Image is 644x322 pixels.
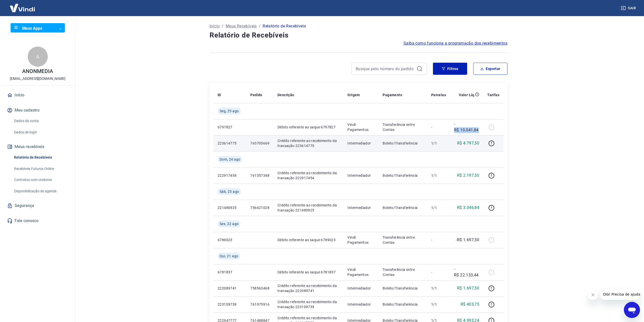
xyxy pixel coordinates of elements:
p: 1/1 [431,141,446,146]
p: 222089741 [218,286,242,291]
a: Saiba como funciona a programação dos recebimentos [404,40,507,46]
p: ANONMEDIA [22,69,53,74]
a: Início [210,23,220,29]
p: 6789023 [218,237,242,242]
iframe: Mensagem da empresa [600,289,640,300]
button: Filtros [433,63,467,75]
p: 223109739 [218,302,242,307]
p: Débito referente ao saque 6781837 [277,270,339,275]
span: Olá! Precisa de ajuda? [3,4,42,8]
iframe: Fechar mensagem [588,290,598,300]
p: 763705669 [250,141,269,146]
button: Meus recebíveis [6,141,69,152]
p: Pagamento [383,92,402,97]
p: 1/1 [431,205,446,210]
button: Sair [620,4,638,13]
p: Pedido [250,92,262,97]
p: [EMAIL_ADDRESS][DOMAIN_NAME] [10,76,65,81]
p: Intermediador [347,173,375,178]
iframe: Botão para abrir a janela de mensagens [624,302,640,318]
a: Início [6,90,69,101]
p: 6797827 [218,125,242,130]
p: Transferência entre Contas [383,122,423,132]
p: Crédito referente ao recebimento da transação 223614775 [277,138,339,148]
span: Dom, 24 ago [220,157,240,162]
p: Intermediador [347,302,375,307]
p: Boleto/Transferência [383,173,423,178]
button: Meu cadastro [6,105,69,116]
p: - [431,270,446,275]
a: Fale conosco [6,215,69,226]
span: Qui, 21 ago [220,254,238,259]
p: / [222,23,223,29]
p: R$ 1.697,50 [457,285,479,291]
p: / [259,23,261,29]
a: Segurança [6,200,69,211]
p: Valor Líq. [459,92,475,97]
p: R$ 403,75 [461,301,479,307]
img: Vindi [6,0,39,16]
p: 222917454 [218,173,242,178]
p: -R$ 22.133,44 [454,266,479,278]
p: Crédito referente ao recebimento da transação 222089741 [277,283,339,293]
a: Contratos com credores [12,175,69,185]
h4: Relatório de Recebíveis [210,30,507,40]
p: Intermediador [347,205,375,210]
p: 6781837 [218,270,242,275]
p: Transferência entre Contas [383,267,423,277]
p: Boleto/Transferência [383,286,423,291]
p: Parcelas [431,92,446,97]
p: Vindi Pagamentos [347,267,375,277]
p: Vindi Pagamentos [347,235,375,245]
p: 761357348 [250,173,269,178]
p: Crédito referente ao recebimento da transação 222917454 [277,170,339,181]
p: 221480925 [218,205,242,210]
p: Descrição [277,92,294,97]
p: Relatório de Recebíveis [263,23,306,29]
p: R$ 3.046,84 [457,205,479,211]
span: Sáb, 23 ago [220,189,239,194]
a: Meus Recebíveis [226,23,257,29]
p: 1/1 [431,173,446,178]
p: Boleto/Transferência [383,302,423,307]
a: Dados da conta [12,116,69,126]
p: 756621028 [250,205,269,210]
p: Boleto/Transferência [383,141,423,146]
p: Transferência entre Contas [383,235,423,245]
a: Disponibilização de agenda [12,186,69,196]
div: A [28,47,48,67]
p: - [431,125,446,130]
p: Vindi Pagamentos [347,122,375,132]
span: Sex, 22 ago [220,221,238,226]
p: 223614775 [218,141,242,146]
a: Relatório de Recebíveis [12,152,69,163]
p: 758563468 [250,286,269,291]
a: Recebíveis Futuros Online [12,164,69,174]
span: Seg, 25 ago [220,109,239,114]
p: R$ 4.797,50 [457,140,479,146]
p: Tarifas [487,92,499,97]
p: - [431,237,446,242]
p: Crédito referente ao recebimento da transação 223109739 [277,299,339,309]
p: Débito referente ao saque 6789023 [277,237,339,242]
p: 1/1 [431,302,446,307]
a: Dados de login [12,127,69,137]
p: ID [218,92,221,97]
p: -R$ 10.041,84 [454,121,479,133]
p: R$ 2.197,50 [457,172,479,178]
p: -R$ 1.697,50 [456,237,479,243]
button: Exportar [473,63,507,75]
p: Intermediador [347,286,375,291]
p: 1/1 [431,286,446,291]
p: 761975916 [250,302,269,307]
p: Crédito referente ao recebimento da transação 221480925 [277,203,339,213]
p: Origem [347,92,360,97]
p: Débito referente ao saque 6797827 [277,125,339,130]
p: Boleto/Transferência [383,205,423,210]
p: Intermediador [347,141,375,146]
input: Busque pelo número do pedido [356,65,415,73]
